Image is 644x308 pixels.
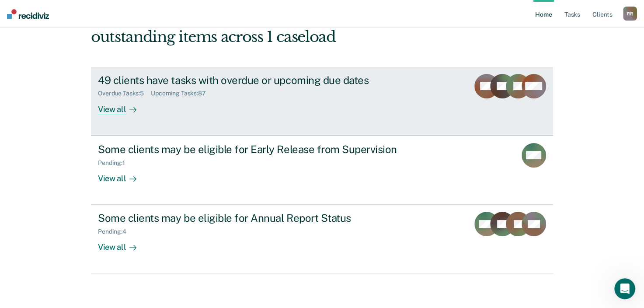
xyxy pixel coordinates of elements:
[151,90,213,97] div: Upcoming Tasks : 87
[91,10,460,46] div: Hi, [PERSON_NAME]. We’ve found some outstanding items across 1 caseload
[98,74,405,87] div: 49 clients have tasks with overdue or upcoming due dates
[91,67,553,136] a: 49 clients have tasks with overdue or upcoming due datesOverdue Tasks:5Upcoming Tasks:87View all
[614,278,635,299] iframe: Intercom live chat
[623,7,637,21] button: RR
[98,212,405,224] div: Some clients may be eligible for Annual Report Status
[98,159,132,167] div: Pending : 1
[98,235,147,252] div: View all
[98,97,147,114] div: View all
[623,7,637,21] div: R R
[91,205,553,273] a: Some clients may be eligible for Annual Report StatusPending:4View all
[98,166,147,183] div: View all
[98,90,151,97] div: Overdue Tasks : 5
[7,9,49,19] img: Recidiviz
[98,143,405,156] div: Some clients may be eligible for Early Release from Supervision
[98,228,133,235] div: Pending : 4
[91,136,553,205] a: Some clients may be eligible for Early Release from SupervisionPending:1View all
